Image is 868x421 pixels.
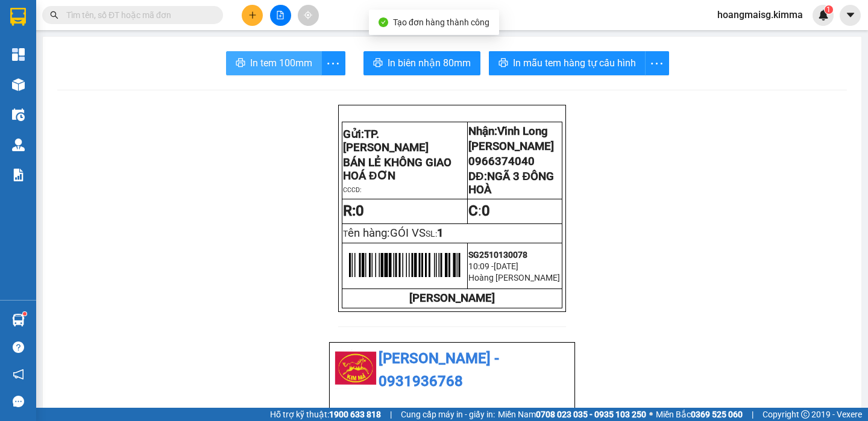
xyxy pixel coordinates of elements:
span: [PERSON_NAME] [468,140,554,153]
span: copyright [801,410,810,419]
span: Nhận: [115,11,144,24]
span: Cung cấp máy in - giấy in: [401,408,495,421]
span: printer [373,58,383,69]
span: 10:09 - [468,261,494,271]
span: caret-down [845,10,856,20]
img: logo.jpg [335,348,377,390]
span: Vĩnh Long [497,125,548,138]
strong: 0708 023 035 - 0935 103 250 [536,410,646,419]
span: [DATE] [494,261,518,271]
strong: [PERSON_NAME] [409,292,495,305]
span: GÓI VS [390,226,426,240]
span: notification [13,369,24,380]
span: search [50,11,58,19]
img: icon-new-feature [818,10,829,20]
span: SL: [426,229,437,239]
button: more [645,51,669,75]
span: | [752,408,753,421]
span: DĐ: [468,170,554,196]
span: plus [248,11,257,19]
sup: 1 [825,5,833,14]
span: 1 [437,226,444,240]
strong: 0369 525 060 [691,410,743,419]
span: question-circle [13,341,24,353]
span: Gửi: [343,128,429,154]
li: [PERSON_NAME] - 0931936768 [335,348,570,393]
span: Hỗ trợ kỹ thuật: [270,408,381,421]
img: warehouse-icon [12,314,25,326]
span: Hoàng [PERSON_NAME] [468,273,560,282]
span: printer [236,58,245,69]
img: warehouse-icon [12,78,25,91]
span: NGÃ 3 ĐÔNG HOÀ [468,170,554,196]
strong: R: [343,202,364,219]
li: VP TP. [PERSON_NAME] [335,407,442,420]
span: TP. [PERSON_NAME] [343,128,429,154]
span: Miền Bắc [656,408,743,421]
span: Gửi: [10,11,29,24]
span: SG2510130078 [468,250,527,260]
span: 1 [826,5,831,14]
span: CCCD: [343,186,362,194]
span: In tem 100mm [250,55,312,70]
sup: 1 [23,312,27,316]
span: Chưa thu [113,75,157,88]
button: file-add [270,5,291,26]
span: Tạo đơn hàng thành công [393,17,489,27]
div: 0708095627 [115,39,212,56]
span: aim [304,11,312,19]
span: ⚪️ [649,412,653,417]
span: In mẫu tem hàng tự cấu hình [513,55,636,70]
input: Tìm tên, số ĐT hoặc mã đơn [66,8,209,22]
span: T [343,229,426,239]
div: Vĩnh Long [115,10,212,25]
span: In biên nhận 80mm [388,55,471,70]
div: BÁN LẺ KHÔNG GIAO HOÁ ĐƠN [10,39,107,68]
strong: 1900 633 818 [329,410,381,419]
span: | [390,408,392,421]
span: 0966374040 [468,155,535,168]
img: warehouse-icon [12,139,25,151]
span: more [646,56,668,71]
button: aim [298,5,319,26]
span: printer [498,58,508,69]
span: Nhận: [468,125,548,138]
span: file-add [276,11,285,19]
span: Miền Nam [498,408,646,421]
button: caret-down [840,5,861,26]
div: [PERSON_NAME] [115,25,212,39]
button: plus [242,5,263,26]
button: printerIn biên nhận 80mm [363,51,480,75]
div: TP. [PERSON_NAME] [10,10,107,39]
span: : [468,202,490,219]
button: printerIn mẫu tem hàng tự cấu hình [489,51,646,75]
img: solution-icon [12,169,25,181]
button: more [321,51,345,75]
span: 0 [482,202,490,219]
li: VP Vĩnh Long [442,407,550,420]
button: printerIn tem 100mm [226,51,322,75]
span: more [322,56,345,71]
span: 0 [356,202,364,219]
span: ên hàng: [348,226,426,240]
span: BÁN LẺ KHÔNG GIAO HOÁ ĐƠN [343,156,451,182]
img: logo-vxr [10,8,26,26]
span: check-circle [379,17,388,27]
img: warehouse-icon [12,108,25,121]
span: hoangmaisg.kimma [708,7,813,22]
strong: C [468,202,478,219]
img: dashboard-icon [12,48,25,61]
span: message [13,396,24,407]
